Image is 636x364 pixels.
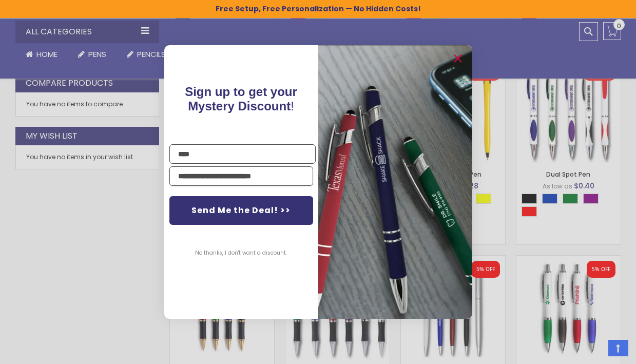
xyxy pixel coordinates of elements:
button: Close dialog [450,50,466,67]
img: pop-up-image [318,45,472,319]
button: No thanks, I don't want a discount. [190,240,292,266]
span: Sign up to get your Mystery Discount [185,85,297,113]
span: ! [185,85,297,113]
button: Send Me the Deal! >> [169,196,313,225]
